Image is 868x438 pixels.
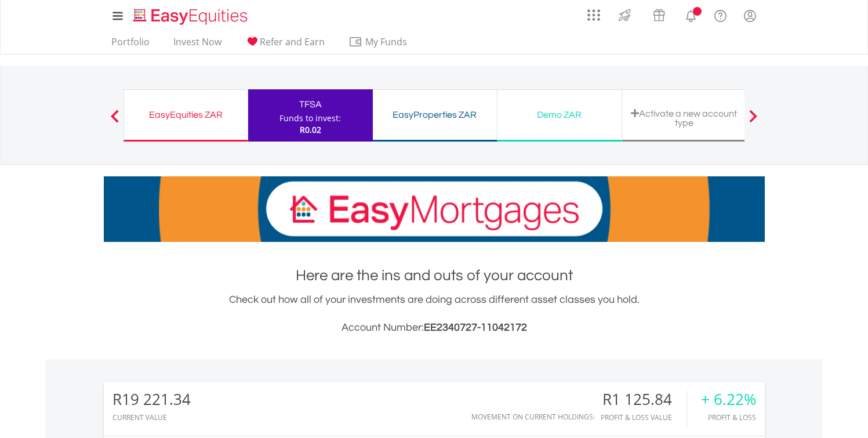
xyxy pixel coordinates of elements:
div: Movement on Current Holdings: [471,413,595,421]
div: R1 125.84 [601,391,687,408]
img: grid-menu-icon.svg [587,9,600,21]
div: EasyEquities ZAR [131,107,241,123]
div: TFSA [255,96,366,113]
span: R0.02 [300,124,321,135]
div: Funds to invest: [279,113,341,124]
div: R19 221.34 [112,391,191,408]
div: EasyProperties ZAR [380,107,490,123]
span: EE2340727-11042172 [424,322,527,333]
a: Portfolio [107,36,154,54]
h1: Here are the ins and outs of your account [104,265,765,286]
img: EasyEquities_Logo.png [131,7,252,26]
a: Invest Now [169,36,226,54]
h3: Account Number: [104,320,765,336]
div: Profit & Loss [701,414,756,421]
img: EasyMortage Promotion Banner [104,176,765,242]
a: My Profile [735,3,765,28]
a: Refer and Earn [241,36,329,54]
a: Vouchers [642,3,676,24]
a: FAQ's and Support [706,3,735,26]
div: + 6.22% [701,391,756,408]
div: Check out how all of your investments are doing across different asset classes you hold. [104,292,765,336]
div: CURRENT VALUE [112,414,191,421]
img: thrive-v2.svg [615,6,634,24]
div: Profit & Loss Value [601,414,687,421]
div: Demo ZAR [504,107,615,123]
a: AppsGrid [580,3,608,21]
span: Refer and Earn [260,35,325,48]
img: vouchers-v2.svg [649,6,669,24]
span: My Funds [348,34,424,49]
div: Activate a new account type [629,108,739,128]
a: Home page [129,3,252,26]
a: Notifications [676,3,706,26]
